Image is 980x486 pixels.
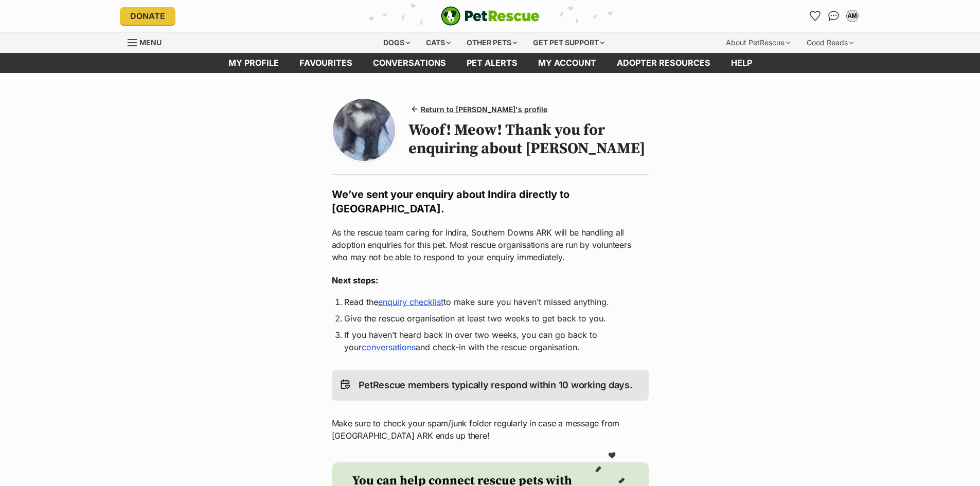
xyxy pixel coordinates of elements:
[363,53,456,73] a: conversations
[844,8,861,24] button: My account
[847,11,858,21] div: AM
[456,53,528,73] a: Pet alerts
[218,53,289,73] a: My profile
[607,53,721,73] a: Adopter resources
[408,102,551,117] a: Return to [PERSON_NAME]'s profile
[332,187,649,216] h2: We’ve sent your enquiry about Indira directly to [GEOGRAPHIC_DATA].
[459,32,524,53] div: Other pets
[526,32,612,53] div: Get pet support
[344,329,636,353] li: If you haven’t heard back in over two weeks, you can go back to your and check-in with the rescue...
[332,274,649,286] h3: Next steps:
[332,417,649,442] p: Make sure to check your spam/junk folder regularly in case a message from [GEOGRAPHIC_DATA] ARK e...
[799,32,861,53] div: Good Reads
[419,32,458,53] div: Cats
[376,32,417,53] div: Dogs
[441,6,540,26] img: logo-e224e6f780fb5917bec1dbf3a21bbac754714ae5b6737aabdf751b685950b380.svg
[362,342,416,352] a: conversations
[826,8,842,24] a: Conversations
[828,11,839,21] img: chat-41dd97257d64d25036548639549fe6c8038ab92f7586957e7f3b1b290dea8141.svg
[721,53,762,73] a: Help
[333,99,395,161] img: Photo of Indira
[441,6,540,26] a: PetRescue
[359,378,633,392] p: PetRescue members typically respond within 10 working days.
[289,53,363,73] a: Favourites
[139,38,162,47] span: Menu
[528,53,607,73] a: My account
[128,32,169,51] a: Menu
[120,7,175,25] a: Donate
[719,32,797,53] div: About PetRescue
[378,297,443,307] a: enquiry checklist
[332,226,649,263] p: As the rescue team caring for Indira, Southern Downs ARK will be handling all adoption enquiries ...
[421,104,547,115] span: Return to [PERSON_NAME]'s profile
[344,296,636,308] li: Read the to make sure you haven’t missed anything.
[408,121,649,158] h1: Woof! Meow! Thank you for enquiring about [PERSON_NAME]
[807,8,861,24] ul: Account quick links
[344,312,636,325] li: Give the rescue organisation at least two weeks to get back to you.
[807,8,824,24] a: Favourites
